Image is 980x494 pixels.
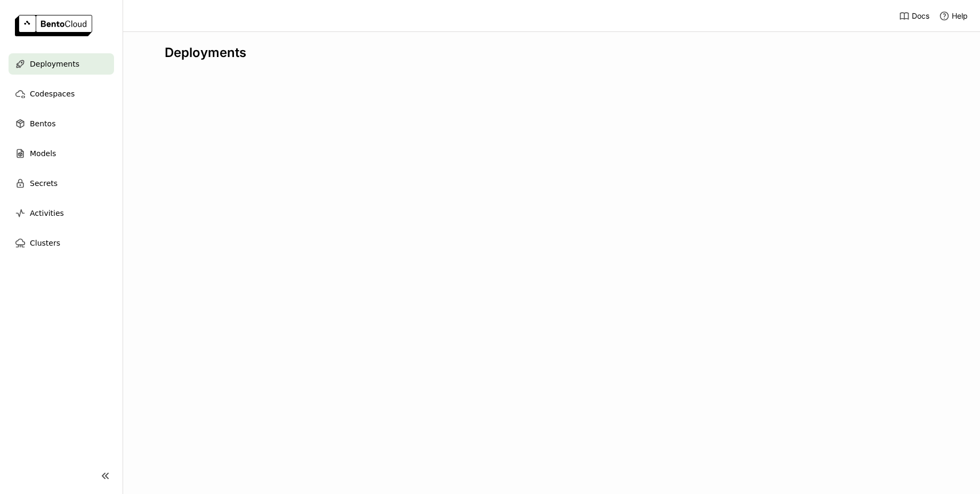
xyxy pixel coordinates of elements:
span: Help [952,11,968,21]
span: Codespaces [30,87,75,100]
span: Secrets [30,177,58,190]
span: Deployments [30,58,79,70]
img: logo [15,15,92,36]
span: Bentos [30,117,55,130]
span: Clusters [30,237,60,249]
a: Bentos [9,113,114,134]
span: Models [30,147,56,160]
a: Docs [899,11,929,21]
span: Activities [30,207,64,220]
div: Deployments [165,45,938,61]
div: Help [939,11,968,21]
a: Clusters [9,232,114,254]
a: Secrets [9,173,114,194]
a: Models [9,143,114,164]
a: Activities [9,203,114,224]
span: Docs [912,11,929,21]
